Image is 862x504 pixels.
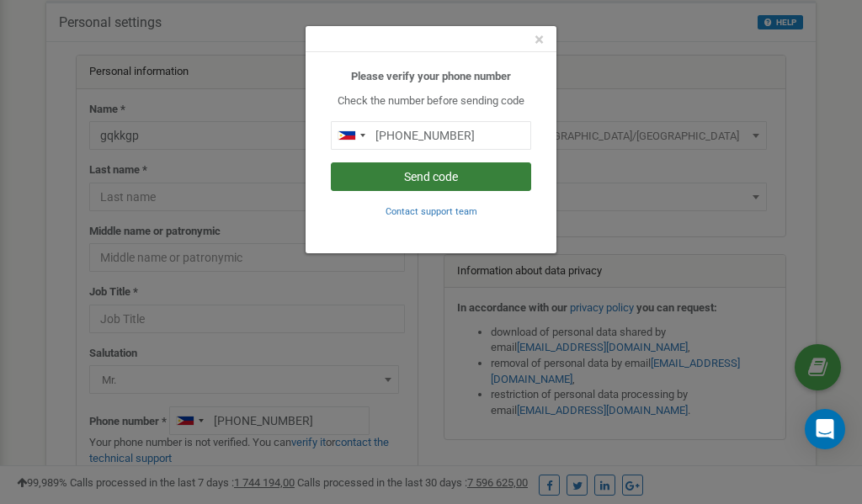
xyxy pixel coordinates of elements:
[331,162,531,191] button: Send code
[351,70,511,82] b: Please verify your phone number
[805,409,845,449] div: Open Intercom Messenger
[386,204,477,217] a: Contact support team
[332,122,370,149] div: Telephone country code
[535,29,544,50] span: ×
[535,31,544,49] button: Close
[331,93,531,109] p: Check the number before sending code
[386,206,477,217] small: Contact support team
[331,121,531,150] input: 0905 123 4567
